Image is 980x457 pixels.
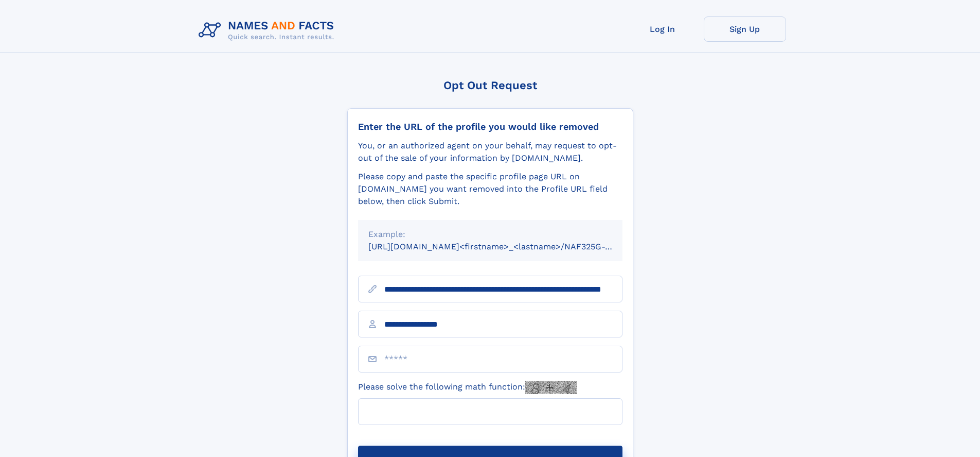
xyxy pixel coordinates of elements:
[347,79,633,92] div: Opt Out Request
[358,381,577,394] label: Please solve the following math function:
[194,16,343,44] img: Logo Names and Facts
[358,171,622,208] div: Please copy and paste the specific profile page URL on [DOMAIN_NAME] you want removed into the Pr...
[704,16,786,42] a: Sign Up
[368,228,612,241] div: Example:
[368,242,642,251] small: [URL][DOMAIN_NAME]<firstname>_<lastname>/NAF325G-xxxxxxxx
[358,140,622,164] div: You, or an authorized agent on your behalf, may request to opt-out of the sale of your informatio...
[621,16,704,42] a: Log In
[358,121,622,132] div: Enter the URL of the profile you would like removed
